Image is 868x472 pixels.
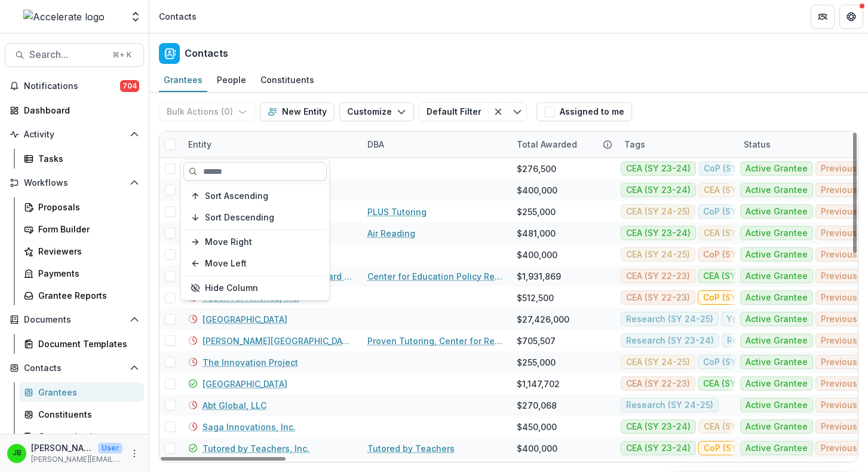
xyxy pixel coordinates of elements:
[5,43,144,67] button: Search...
[746,228,808,238] span: Active Grantee
[183,232,327,252] button: Move Right
[517,227,556,240] div: $481,000
[704,422,768,432] span: CEA (SY 24-25)
[5,173,144,192] button: Open Workflows
[517,356,556,369] div: $255,000
[617,131,737,157] div: Tags
[626,228,691,238] span: CEA (SY 23-24)
[367,442,455,455] a: Tutored by Teachers
[746,164,808,174] span: Active Grantee
[19,382,144,402] a: Grantees
[212,71,251,88] div: People
[626,336,714,346] span: Research (SY 23-24)
[626,271,690,281] span: CEA (SY 22-23)
[746,271,808,281] span: Active Grantee
[203,335,353,347] a: [PERSON_NAME][GEOGRAPHIC_DATA][PERSON_NAME]
[746,379,808,389] span: Active Grantee
[19,404,144,424] a: Constituents
[24,178,125,188] span: Workflows
[746,443,808,453] span: Active Grantee
[185,48,228,59] h2: Contacts
[726,314,798,324] span: Year 1 (SY 21-22)
[203,313,287,326] a: [GEOGRAPHIC_DATA]
[704,443,769,453] span: CoP (SY 23-24)
[360,131,510,157] div: DBA
[746,357,808,367] span: Active Grantee
[159,71,207,88] div: Grantees
[517,206,556,218] div: $255,000
[360,138,391,151] div: DBA
[19,263,144,283] a: Payments
[746,185,808,195] span: Active Grantee
[181,131,360,157] div: Entity
[24,81,120,91] span: Notifications
[746,400,808,410] span: Active Grantee
[746,293,808,303] span: Active Grantee
[508,102,527,121] button: Toggle menu
[367,227,415,240] a: Air Reading
[24,363,125,373] span: Contacts
[183,186,327,206] button: Sort Ascending
[183,208,327,227] button: Sort Descending
[419,102,489,121] button: Default Filter
[727,336,814,346] span: Research (SY 24-25)
[626,164,691,174] span: CEA (SY 23-24)
[203,442,309,455] a: Tutored by Teachers, Inc.
[626,185,691,195] span: CEA (SY 23-24)
[5,310,144,329] button: Open Documents
[19,427,144,446] a: Communications
[24,130,125,140] span: Activity
[510,131,617,157] div: Total Awarded
[703,207,768,217] span: CoP (SY 22-23)
[339,102,414,121] button: Customize
[13,449,22,457] div: Jennifer Bronson
[510,138,584,151] div: Total Awarded
[703,379,768,389] span: CEA (SY 23-24)
[38,201,134,213] div: Proposals
[703,293,768,303] span: CoP (SY 23-24)
[205,213,274,223] span: Sort Descending
[703,250,768,260] span: CoP (SY 24-25)
[746,314,808,324] span: Active Grantee
[38,223,134,235] div: Form Builder
[517,163,556,175] div: $276,500
[203,356,298,369] a: The Innovation Project
[626,379,690,389] span: CEA (SY 22-23)
[626,293,690,303] span: CEA (SY 22-23)
[517,249,557,261] div: $400,000
[5,100,144,120] a: Dashboard
[839,5,863,29] button: Get Help
[517,378,560,390] div: $1,147,702
[517,184,557,197] div: $400,000
[38,338,134,350] div: Document Templates
[38,386,134,399] div: Grantees
[127,446,142,461] button: More
[704,185,768,195] span: CEA (SY 24-25)
[517,270,561,283] div: $1,931,869
[19,149,144,168] a: Tasks
[517,292,554,304] div: $512,500
[212,69,251,92] a: People
[183,254,327,273] button: Move Left
[19,241,144,261] a: Reviewers
[31,454,122,465] p: [PERSON_NAME][EMAIL_ADDRESS][PERSON_NAME][DOMAIN_NAME]
[626,357,690,367] span: CEA (SY 24-25)
[159,69,207,92] a: Grantees
[517,313,569,326] div: $27,426,000
[38,245,134,258] div: Reviewers
[5,76,144,96] button: Notifications704
[367,335,502,347] a: Proven Tutoring, Center for Research & Reform in Education (CRRE)
[626,207,690,217] span: CEA (SY 24-25)
[24,104,134,117] div: Dashboard
[38,430,134,443] div: Communications
[517,442,557,455] div: $400,000
[704,164,768,174] span: CoP (SY 22-23)
[38,408,134,421] div: Constituents
[260,102,335,121] button: New Entity
[110,48,134,62] div: ⌘ + K
[626,314,713,324] span: Research (SY 24-25)
[746,422,808,432] span: Active Grantee
[367,270,502,283] a: Center for Education Policy Research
